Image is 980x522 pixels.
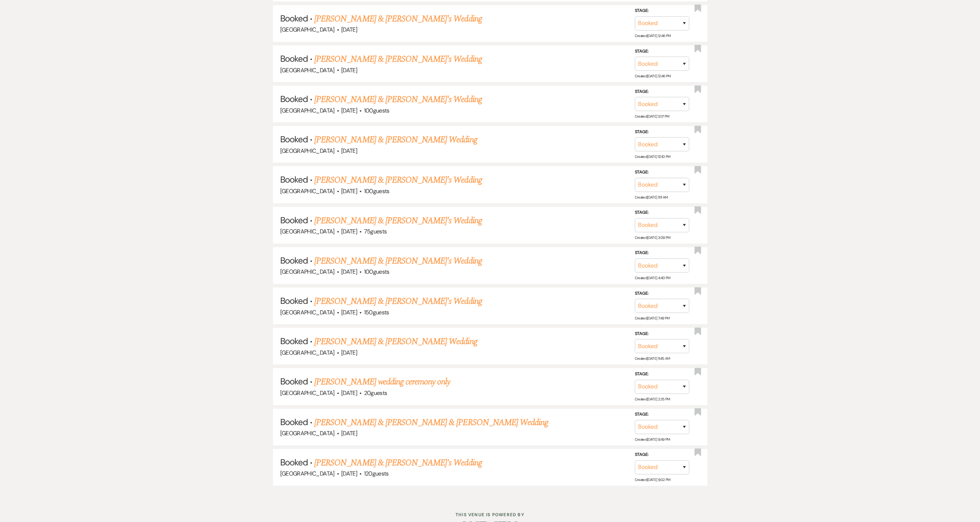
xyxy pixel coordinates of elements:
span: [DATE] [341,147,357,155]
span: Booked [280,13,308,24]
span: [DATE] [341,268,357,276]
span: 20 guests [364,389,387,397]
span: Created: [DATE] 2:35 PM [635,397,670,401]
span: Booked [280,295,308,306]
span: Created: [DATE] 11:45 AM [635,356,670,361]
span: [GEOGRAPHIC_DATA] [280,429,335,437]
span: Booked [280,53,308,64]
label: Stage: [635,411,689,419]
span: Booked [280,376,308,387]
span: [DATE] [341,107,357,114]
a: [PERSON_NAME] & [PERSON_NAME] Wedding [314,335,477,348]
span: Created: [DATE] 12:46 PM [635,33,671,38]
span: [GEOGRAPHIC_DATA] [280,147,335,155]
span: Created: [DATE] 3:09 PM [635,235,670,240]
span: Booked [280,93,308,105]
span: Created: [DATE] 10:10 PM [635,154,670,159]
span: Booked [280,457,308,468]
a: [PERSON_NAME] & [PERSON_NAME]'s Wedding [314,214,482,227]
label: Stage: [635,249,689,257]
label: Stage: [635,7,689,15]
span: [DATE] [341,309,357,316]
span: [GEOGRAPHIC_DATA] [280,470,335,477]
span: Booked [280,255,308,266]
span: Booked [280,215,308,226]
a: [PERSON_NAME] & [PERSON_NAME]'s Wedding [314,254,482,268]
span: 150 guests [364,309,389,316]
a: [PERSON_NAME] & [PERSON_NAME]'s Wedding [314,93,482,106]
span: [DATE] [341,187,357,195]
span: 75 guests [364,228,387,235]
a: [PERSON_NAME] & [PERSON_NAME]'s Wedding [314,456,482,469]
span: Booked [280,335,308,347]
label: Stage: [635,451,689,459]
label: Stage: [635,370,689,378]
span: [GEOGRAPHIC_DATA] [280,66,335,74]
label: Stage: [635,290,689,298]
span: 100 guests [364,268,389,276]
label: Stage: [635,88,689,96]
a: [PERSON_NAME] & [PERSON_NAME] & [PERSON_NAME] Wedding [314,416,548,429]
span: [DATE] [341,349,357,356]
span: Created: [DATE] 8:49 PM [635,437,670,442]
a: [PERSON_NAME] wedding ceremony only [314,375,450,388]
span: Created: [DATE] 4:40 PM [635,276,670,280]
a: [PERSON_NAME] & [PERSON_NAME]'s Wedding [314,12,482,25]
span: [GEOGRAPHIC_DATA] [280,107,335,114]
label: Stage: [635,168,689,176]
span: [DATE] [341,429,357,437]
label: Stage: [635,209,689,217]
a: [PERSON_NAME] & [PERSON_NAME] Wedding [314,133,477,146]
span: Created: [DATE] 9:02 PM [635,477,670,482]
span: Created: [DATE] 12:17 PM [635,114,669,119]
span: [GEOGRAPHIC_DATA] [280,268,335,276]
span: 100 guests [364,187,389,195]
span: Created: [DATE] 11:11 AM [635,195,668,200]
span: [DATE] [341,470,357,477]
span: Created: [DATE] 12:46 PM [635,74,671,78]
span: [GEOGRAPHIC_DATA] [280,309,335,316]
a: [PERSON_NAME] & [PERSON_NAME]'s Wedding [314,295,482,308]
span: Created: [DATE] 7:49 PM [635,316,670,321]
label: Stage: [635,47,689,55]
span: [DATE] [341,26,357,33]
span: Booked [280,416,308,428]
span: [DATE] [341,228,357,235]
span: 120 guests [364,470,389,477]
a: [PERSON_NAME] & [PERSON_NAME]'s Wedding [314,53,482,66]
span: [GEOGRAPHIC_DATA] [280,26,335,33]
label: Stage: [635,128,689,136]
span: [DATE] [341,66,357,74]
a: [PERSON_NAME] & [PERSON_NAME]'s Wedding [314,174,482,187]
span: [GEOGRAPHIC_DATA] [280,389,335,397]
label: Stage: [635,330,689,338]
span: [GEOGRAPHIC_DATA] [280,349,335,356]
span: [GEOGRAPHIC_DATA] [280,228,335,235]
span: Booked [280,174,308,185]
span: 100 guests [364,107,389,114]
span: Booked [280,134,308,145]
span: [DATE] [341,389,357,397]
span: [GEOGRAPHIC_DATA] [280,187,335,195]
